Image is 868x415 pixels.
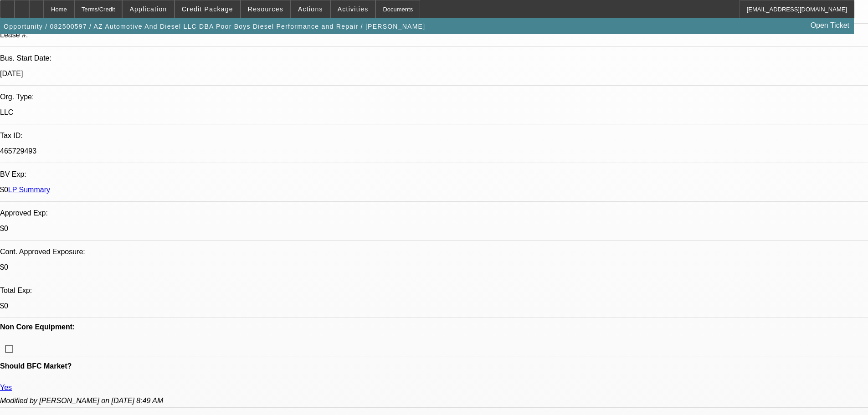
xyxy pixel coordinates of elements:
a: LP Summary [8,186,50,194]
span: Activities [338,5,369,13]
span: Actions [298,5,323,13]
button: Resources [241,0,290,18]
button: Application [123,0,174,18]
button: Activities [331,0,375,18]
span: Resources [248,5,283,13]
a: Open Ticket [807,18,853,33]
button: Credit Package [175,0,240,18]
span: Credit Package [182,5,233,13]
span: Opportunity / 082500597 / AZ Automotive And Diesel LLC DBA Poor Boys Diesel Performance and Repai... [4,23,425,30]
button: Actions [291,0,330,18]
span: Application [129,5,167,13]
